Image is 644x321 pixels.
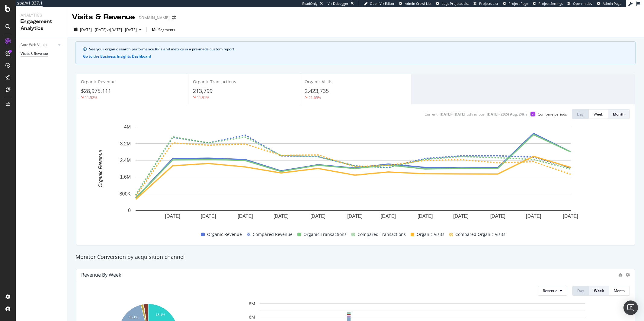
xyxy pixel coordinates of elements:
[589,286,609,296] button: Week
[597,1,621,6] a: Admin Page
[72,12,135,22] div: Visits & Revenue
[563,214,578,219] text: [DATE]
[440,112,465,117] div: [DATE] - [DATE]
[305,87,329,94] span: 2,423,735
[85,95,97,100] div: 11.52%
[466,112,485,117] div: vs Previous :
[479,1,498,6] span: Projects List
[21,51,48,57] div: Visits & Revenue
[120,141,131,146] text: 3.2M
[503,1,528,6] a: Project Page
[618,273,623,277] div: bug
[89,46,628,52] div: See your organic search performance KPIs and metrics in a pre-made custom report.
[572,109,589,119] button: Day
[165,214,180,219] text: [DATE]
[425,112,438,117] div: Current:
[310,214,325,219] text: [DATE]
[207,231,242,238] span: Organic Revenue
[381,214,396,219] text: [DATE]
[538,1,563,6] span: Project Settings
[526,214,541,219] text: [DATE]
[98,150,103,188] text: Organic Revenue
[81,272,121,278] div: Revenue by Week
[328,1,349,6] div: Viz Debugger:
[107,27,137,32] span: vs [DATE] - [DATE]
[490,214,505,219] text: [DATE]
[405,1,431,6] span: Admin Crawl List
[21,51,62,57] a: Visits & Revenue
[81,124,625,228] svg: A chart.
[75,41,636,64] div: info banner
[197,95,209,100] div: 11.91%
[357,231,406,238] span: Compared Transactions
[538,286,567,296] button: Revenue
[609,286,630,296] button: Month
[577,288,584,293] div: Day
[201,214,216,219] text: [DATE]
[436,1,469,6] a: Logs Projects List
[577,112,584,117] div: Day
[83,54,151,59] button: Go to the Business Insights Dashboard
[302,1,319,6] div: ReadOnly:
[21,42,56,48] a: Core Web Vitals
[623,300,638,315] div: Open Intercom Messenger
[80,27,107,32] span: [DATE] - [DATE]
[567,1,592,6] a: Open in dev
[81,87,111,94] span: $28,975,111
[72,253,639,261] div: Monitor Conversion by acquisition channel
[364,1,395,6] a: Open Viz Editor
[238,214,253,219] text: [DATE]
[21,12,62,18] div: Analytics
[249,314,255,319] text: 6M
[128,208,131,213] text: 0
[594,112,603,117] div: Week
[543,288,557,293] span: Revenue
[129,315,138,319] text: 15.1%
[81,79,116,84] span: Organic Revenue
[274,214,289,219] text: [DATE]
[538,112,567,117] div: Compare periods
[442,1,469,6] span: Logs Projects List
[249,301,255,306] text: 8M
[603,1,621,6] span: Admin Page
[172,16,176,20] div: arrow-right-arrow-left
[156,313,165,316] text: 18.1%
[572,286,589,296] button: Day
[418,214,433,219] text: [DATE]
[21,18,62,32] div: Engagement Analytics
[608,109,630,119] button: Month
[253,231,293,238] span: Compared Revenue
[455,231,505,238] span: Compared Organic Visits
[589,109,608,119] button: Week
[347,214,362,219] text: [DATE]
[370,1,395,6] span: Open Viz Editor
[487,112,527,117] div: [DATE] - 2024 Aug. 24th
[573,1,592,6] span: Open in dev
[120,158,131,163] text: 2.4M
[21,42,46,48] div: Core Web Vitals
[124,124,131,129] text: 4M
[309,95,321,100] div: 21.65%
[193,79,236,84] span: Organic Transactions
[149,25,178,34] button: Segments
[72,25,144,34] button: [DATE] - [DATE]vs[DATE] - [DATE]
[473,1,498,6] a: Projects List
[508,1,528,6] span: Project Page
[193,87,213,94] span: 213,799
[594,288,604,293] div: Week
[453,214,468,219] text: [DATE]
[120,191,131,196] text: 800K
[137,15,170,21] div: [DOMAIN_NAME]
[158,27,175,32] span: Segments
[399,1,431,6] a: Admin Crawl List
[120,175,131,180] text: 1.6M
[614,288,625,293] div: Month
[417,231,444,238] span: Organic Visits
[613,112,625,117] div: Month
[533,1,563,6] a: Project Settings
[303,231,347,238] span: Organic Transactions
[305,79,332,84] span: Organic Visits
